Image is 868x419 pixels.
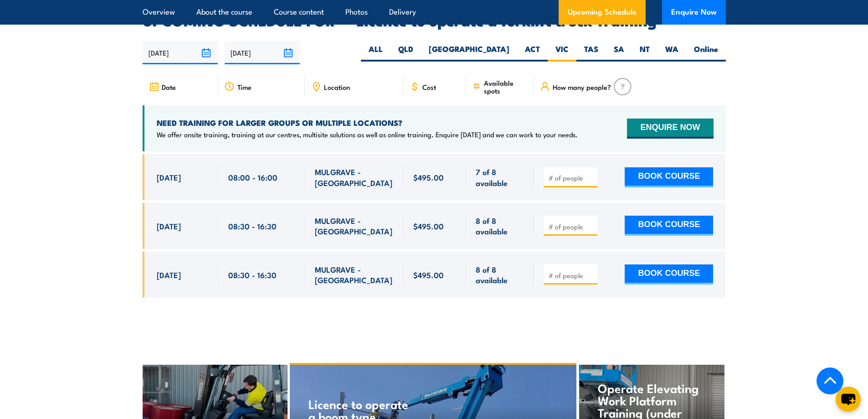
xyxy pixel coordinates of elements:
[143,14,726,26] h2: UPCOMING SCHEDULE FOR - "Licence to operate a forklift truck Training"
[686,44,726,62] label: Online
[625,167,713,187] button: BOOK COURSE
[549,173,594,182] input: # of people
[625,216,713,236] button: BOOK COURSE
[413,221,444,231] span: $495.00
[157,269,181,280] span: [DATE]
[836,387,861,412] button: chat-button
[517,44,548,62] label: ACT
[606,44,632,62] label: SA
[228,172,277,182] span: 08:00 - 16:00
[476,215,524,237] span: 8 of 8 available
[228,221,277,231] span: 08:30 - 16:30
[627,119,713,139] button: ENQUIRE NOW
[361,44,390,62] label: ALL
[315,166,393,188] span: MULGRAVE - [GEOGRAPHIC_DATA]
[421,44,517,62] label: [GEOGRAPHIC_DATA]
[553,83,611,91] span: How many people?
[549,222,594,231] input: # of people
[632,44,657,62] label: NT
[315,264,393,285] span: MULGRAVE - [GEOGRAPHIC_DATA]
[157,118,578,128] h4: NEED TRAINING FOR LARGER GROUPS OR MULTIPLE LOCATIONS?
[422,83,436,91] span: Cost
[413,172,444,182] span: $495.00
[657,44,686,62] label: WA
[549,271,594,280] input: # of people
[576,44,606,62] label: TAS
[548,44,576,62] label: VIC
[157,221,181,231] span: [DATE]
[390,44,421,62] label: QLD
[143,41,218,64] input: From date
[228,269,277,280] span: 08:30 - 16:30
[324,83,350,91] span: Location
[157,130,578,139] p: We offer onsite training, training at our centres, multisite solutions as well as online training...
[162,83,176,91] span: Date
[225,41,300,64] input: To date
[157,172,181,182] span: [DATE]
[484,79,527,94] span: Available spots
[315,215,393,237] span: MULGRAVE - [GEOGRAPHIC_DATA]
[237,83,252,91] span: Time
[476,166,524,188] span: 7 of 8 available
[625,264,713,285] button: BOOK COURSE
[476,264,524,285] span: 8 of 8 available
[413,269,444,280] span: $495.00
